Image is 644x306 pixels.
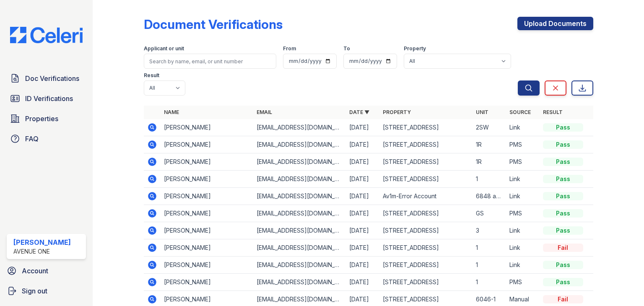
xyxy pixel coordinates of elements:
[161,119,253,136] td: [PERSON_NAME]
[25,73,79,83] span: Doc Verifications
[164,109,179,115] a: Name
[506,239,540,257] td: Link
[543,226,583,235] div: Pass
[283,45,296,52] label: From
[343,45,350,52] label: To
[543,244,583,252] div: Fail
[161,153,253,171] td: [PERSON_NAME]
[379,153,472,171] td: [STREET_ADDRESS]
[543,123,583,132] div: Pass
[379,188,472,205] td: Av1m-Error Account
[543,295,583,303] div: Fail
[506,119,540,136] td: Link
[473,119,506,136] td: 2SW
[543,175,583,183] div: Pass
[379,171,472,188] td: [STREET_ADDRESS]
[506,257,540,274] td: Link
[346,205,379,222] td: [DATE]
[379,239,472,257] td: [STREET_ADDRESS]
[253,257,346,274] td: [EMAIL_ADDRESS][DOMAIN_NAME]
[473,257,506,274] td: 1
[379,257,472,274] td: [STREET_ADDRESS]
[161,239,253,257] td: [PERSON_NAME]
[13,237,71,247] div: [PERSON_NAME]
[3,283,89,299] a: Sign out
[346,274,379,291] td: [DATE]
[509,109,531,115] a: Source
[253,239,346,257] td: [EMAIL_ADDRESS][DOMAIN_NAME]
[379,274,472,291] td: [STREET_ADDRESS]
[253,222,346,239] td: [EMAIL_ADDRESS][DOMAIN_NAME]
[22,286,47,296] span: Sign out
[22,266,48,276] span: Account
[346,171,379,188] td: [DATE]
[161,205,253,222] td: [PERSON_NAME]
[346,119,379,136] td: [DATE]
[3,27,89,43] img: CE_Logo_Blue-a8612792a0a2168367f1c8372b55b34899dd931a85d93a1a3d3e32e68fde9ad4.png
[543,140,583,149] div: Pass
[473,239,506,257] td: 1
[7,110,86,127] a: Properties
[379,119,472,136] td: [STREET_ADDRESS]
[506,205,540,222] td: PMS
[517,17,593,30] a: Upload Documents
[161,257,253,274] td: [PERSON_NAME]
[346,136,379,153] td: [DATE]
[346,257,379,274] td: [DATE]
[144,72,159,79] label: Result
[543,278,583,286] div: Pass
[257,109,272,115] a: Email
[473,188,506,205] td: 6848 apt 4
[25,93,73,104] span: ID Verifications
[161,136,253,153] td: [PERSON_NAME]
[7,70,86,87] a: Doc Verifications
[506,171,540,188] td: Link
[144,54,276,69] input: Search by name, email, or unit number
[144,17,283,32] div: Document Verifications
[473,274,506,291] td: 1
[506,136,540,153] td: PMS
[253,205,346,222] td: [EMAIL_ADDRESS][DOMAIN_NAME]
[476,109,488,115] a: Unit
[543,261,583,269] div: Pass
[253,136,346,153] td: [EMAIL_ADDRESS][DOMAIN_NAME]
[473,136,506,153] td: 1R
[253,119,346,136] td: [EMAIL_ADDRESS][DOMAIN_NAME]
[543,109,563,115] a: Result
[25,134,39,144] span: FAQ
[473,222,506,239] td: 3
[543,158,583,166] div: Pass
[506,222,540,239] td: Link
[346,222,379,239] td: [DATE]
[13,247,71,256] div: Avenue One
[253,188,346,205] td: [EMAIL_ADDRESS][DOMAIN_NAME]
[161,188,253,205] td: [PERSON_NAME]
[473,153,506,171] td: 1R
[7,130,86,147] a: FAQ
[25,114,58,124] span: Properties
[346,153,379,171] td: [DATE]
[473,205,506,222] td: GS
[379,205,472,222] td: [STREET_ADDRESS]
[3,262,89,279] a: Account
[161,171,253,188] td: [PERSON_NAME]
[253,153,346,171] td: [EMAIL_ADDRESS][DOMAIN_NAME]
[506,188,540,205] td: Link
[543,192,583,200] div: Pass
[7,90,86,107] a: ID Verifications
[379,136,472,153] td: [STREET_ADDRESS]
[144,45,184,52] label: Applicant or unit
[543,209,583,218] div: Pass
[161,222,253,239] td: [PERSON_NAME]
[253,171,346,188] td: [EMAIL_ADDRESS][DOMAIN_NAME]
[253,274,346,291] td: [EMAIL_ADDRESS][DOMAIN_NAME]
[506,153,540,171] td: PMS
[161,274,253,291] td: [PERSON_NAME]
[473,171,506,188] td: 1
[383,109,411,115] a: Property
[349,109,369,115] a: Date ▼
[404,45,426,52] label: Property
[506,274,540,291] td: PMS
[346,239,379,257] td: [DATE]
